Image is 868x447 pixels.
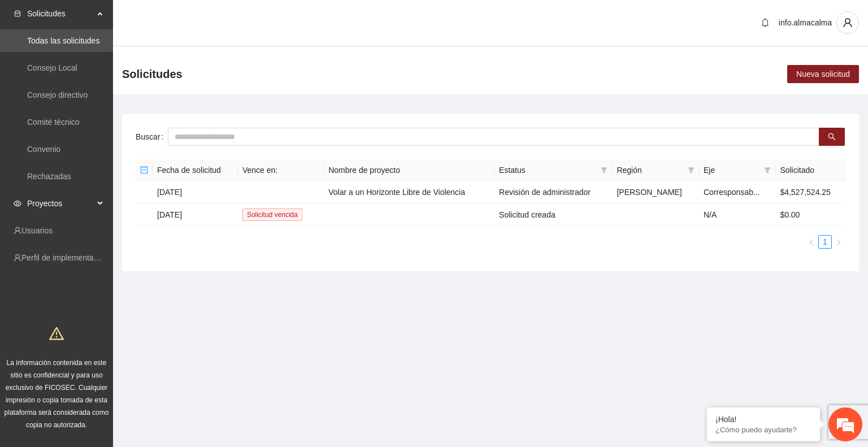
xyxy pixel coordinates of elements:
[601,167,607,173] span: filter
[27,172,71,181] a: Rechazadas
[27,90,88,99] a: Consejo directivo
[688,167,695,173] span: filter
[122,65,183,83] span: Solicitudes
[819,236,831,248] a: 1
[136,128,168,146] label: Buscar
[818,235,832,249] li: 1
[6,309,215,348] textarea: Escriba su mensaje y pulse “Intro”
[66,151,156,265] span: Estamos en línea.
[617,164,683,176] span: Región
[140,166,148,174] span: minus-square
[715,426,811,434] p: ¿Cómo puedo ayudarte?
[612,181,699,203] td: [PERSON_NAME]
[832,235,845,249] button: right
[757,18,774,27] span: bell
[805,235,818,249] button: left
[819,128,845,146] button: search
[836,11,859,34] button: user
[238,159,324,181] th: Vence en:
[27,63,77,72] a: Consejo Local
[787,65,859,83] button: Nueva solicitud
[324,181,494,203] td: Volar a un Horizonte Libre de Violencia
[324,159,494,181] th: Nombre de proyecto
[835,239,842,246] span: right
[775,203,845,226] td: $0.00
[699,203,775,226] td: N/A
[153,203,238,226] td: [DATE]
[27,118,80,127] a: Comité técnico
[5,359,109,429] span: La información contenida en este sitio es confidencial y para uso exclusivo de FICOSEC. Cualquier...
[153,159,238,181] th: Fecha de solicitud
[837,18,858,28] span: user
[828,133,836,142] span: search
[704,188,760,197] span: Corresponsab...
[685,162,697,179] span: filter
[598,162,610,179] span: filter
[185,6,212,33] div: Minimizar ventana de chat en vivo
[59,58,190,72] div: Chatee con nosotros ahora
[49,326,64,341] span: warning
[796,68,850,80] span: Nueva solicitud
[775,181,845,203] td: $4,527,524.25
[494,181,612,203] td: Revisión de administrador
[21,253,110,262] a: Perfil de implementadora
[499,164,596,176] span: Estatus
[808,239,815,246] span: left
[762,162,773,179] span: filter
[832,235,845,249] li: Next Page
[27,192,94,215] span: Proyectos
[27,36,99,45] a: Todas las solicitudes
[764,167,771,173] span: filter
[704,164,759,176] span: Eje
[715,415,811,424] div: ¡Hola!
[756,14,774,32] button: bell
[779,18,832,27] span: info.almacalma
[14,199,21,207] span: eye
[14,10,21,18] span: inbox
[775,159,845,181] th: Solicitado
[153,181,238,203] td: [DATE]
[805,235,818,249] li: Previous Page
[27,145,60,154] a: Convenio
[21,226,53,235] a: Usuarios
[27,2,94,25] span: Solicitudes
[242,209,302,221] span: Solicitud vencida
[494,203,612,226] td: Solicitud creada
